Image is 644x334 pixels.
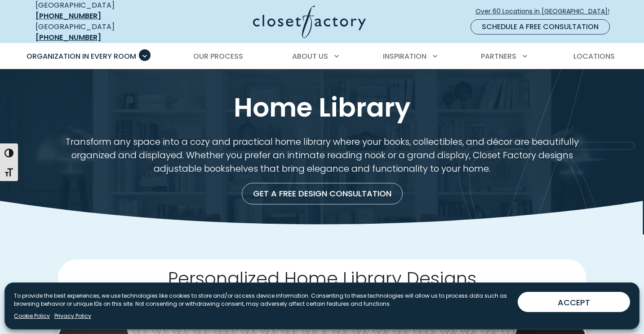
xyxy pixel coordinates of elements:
[379,280,450,316] span: Budget
[383,51,426,61] span: Inspiration
[471,19,610,35] a: Schedule a Free Consultation
[573,51,615,61] span: Locations
[14,292,511,308] p: To provide the best experiences, we use technologies like cookies to store and/or access device i...
[193,51,243,61] span: Our Process
[168,266,476,291] span: Personalized Home Library Designs
[36,11,101,21] a: [PHONE_NUMBER]
[242,183,403,204] a: Get a Free Design Consultation
[27,51,136,61] span: Organization in Every Room
[475,4,617,19] a: Over 60 Locations in [GEOGRAPHIC_DATA]!
[36,32,101,43] a: [PHONE_NUMBER]
[36,22,166,43] div: [GEOGRAPHIC_DATA]
[518,292,630,312] button: ACCEPT
[292,51,328,61] span: About Us
[58,135,586,176] p: Transform any space into a cozy and practical home library where your books, collectibles, and dé...
[253,5,366,38] img: Closet Factory Logo
[481,51,516,61] span: Partners
[20,44,624,69] nav: Primary Menu
[14,312,50,320] a: Cookie Policy
[475,7,617,16] span: Over 60 Locations in [GEOGRAPHIC_DATA]!
[54,312,91,320] a: Privacy Policy
[34,91,611,125] h1: Home Library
